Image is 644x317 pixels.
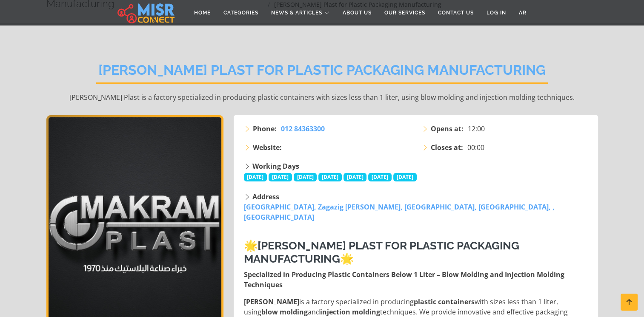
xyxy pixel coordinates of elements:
span: [DATE] [244,173,267,181]
strong: Specialized in Producing Plastic Containers Below 1 Liter – Blow Molding and Injection Molding Te... [244,270,564,289]
strong: Phone: [253,124,277,134]
span: [DATE] [318,173,342,181]
a: Contact Us [432,5,480,21]
a: [GEOGRAPHIC_DATA], Zagazig [PERSON_NAME], [GEOGRAPHIC_DATA], [GEOGRAPHIC_DATA], , [GEOGRAPHIC_DATA] [244,202,555,222]
a: About Us [336,5,378,21]
h3: 🌟 🌟 [244,239,590,266]
span: [DATE] [343,173,367,181]
a: AR [512,5,533,21]
a: Home [188,5,217,21]
h2: [PERSON_NAME] Plast for Plastic Packaging Manufacturing [96,62,548,84]
span: 00:00 [467,142,484,153]
strong: blow molding [261,307,308,317]
p: [PERSON_NAME] Plast is a factory specialized in producing plastic containers with sizes less than... [46,92,598,102]
strong: Opens at: [431,124,464,134]
strong: Closes at: [431,142,463,153]
strong: Address [252,192,279,201]
span: 012 84363300 [281,124,325,133]
a: Categories [217,5,265,21]
strong: injection molding [320,307,380,317]
strong: Website: [253,142,282,153]
a: Log in [480,5,512,21]
strong: [PERSON_NAME] [244,297,299,306]
span: News & Articles [271,9,322,17]
span: [DATE] [368,173,392,181]
strong: Working Days [252,161,299,171]
span: [DATE] [393,173,417,181]
strong: [PERSON_NAME] Plast for Plastic Packaging Manufacturing [244,239,519,265]
span: 12:00 [468,124,485,134]
span: [DATE] [269,173,292,181]
a: News & Articles [265,5,336,21]
strong: plastic containers [414,297,475,306]
a: 012 84363300 [281,124,325,134]
span: [DATE] [294,173,317,181]
a: Our Services [378,5,432,21]
img: main.misr_connect [117,2,175,23]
